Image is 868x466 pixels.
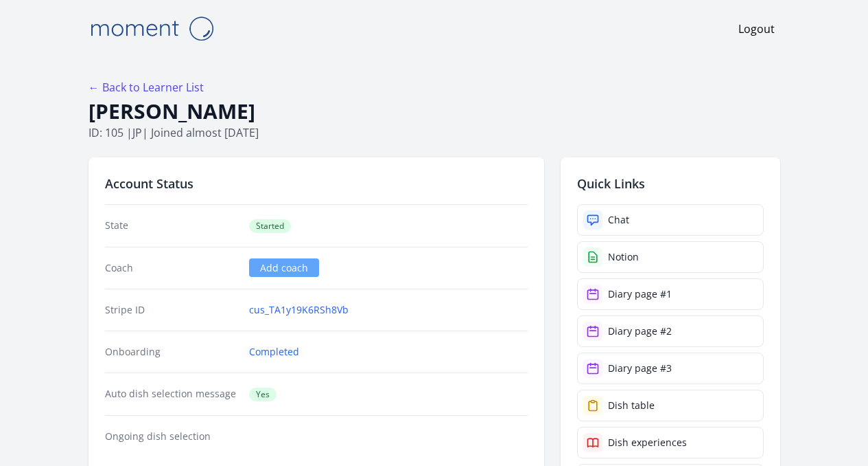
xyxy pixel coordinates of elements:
[738,21,775,37] a: Logout
[577,204,764,236] a: Chat
[105,303,239,317] dt: Stripe ID
[608,213,629,227] div: Chat
[249,388,277,401] span: Yes
[577,390,764,421] a: Dish table
[608,324,672,338] div: Diary page #2
[105,387,239,401] dt: Auto dish selection message
[577,315,764,347] a: Diary page #2
[83,11,220,46] img: Moment
[132,125,142,140] span: jp
[577,174,764,193] h2: Quick Links
[105,430,239,443] dt: Ongoing dish selection
[89,98,780,124] h1: [PERSON_NAME]
[249,219,291,233] span: Started
[608,250,639,264] div: Notion
[89,124,780,141] p: ID: 105 | | Joined almost [DATE]
[249,345,299,359] a: Completed
[105,345,239,359] dt: Onboarding
[105,219,239,233] dt: State
[105,261,239,275] dt: Coach
[105,174,528,193] h2: Account Status
[608,287,672,301] div: Diary page #1
[89,80,204,95] a: ← Back to Learner List
[249,303,349,317] a: cus_TA1y19K6RSh8Vb
[577,241,764,273] a: Notion
[608,399,655,412] div: Dish table
[608,362,672,375] div: Diary page #3
[577,353,764,384] a: Diary page #3
[577,278,764,310] a: Diary page #1
[577,427,764,458] a: Dish experiences
[249,258,319,277] a: Add coach
[608,436,687,450] div: Dish experiences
